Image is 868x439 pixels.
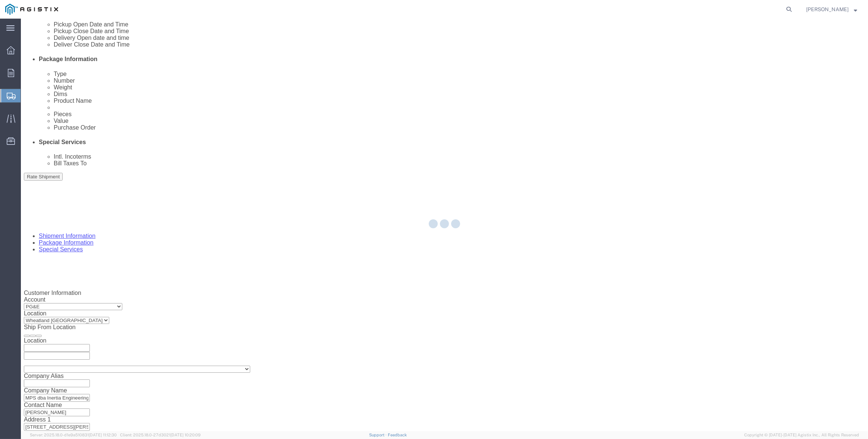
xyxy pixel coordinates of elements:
[388,433,407,437] a: Feedback
[30,433,117,437] span: Server: 2025.18.0-d1e9a510831
[744,432,859,438] span: Copyright © [DATE]-[DATE] Agistix Inc., All Rights Reserved
[170,433,201,437] span: [DATE] 10:20:09
[806,5,849,13] span: Chantelle Bower
[89,433,117,437] span: [DATE] 11:12:30
[120,433,201,437] span: Client: 2025.18.0-27d3021
[5,4,58,15] img: logo
[369,433,388,437] a: Support
[806,5,858,14] button: [PERSON_NAME]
